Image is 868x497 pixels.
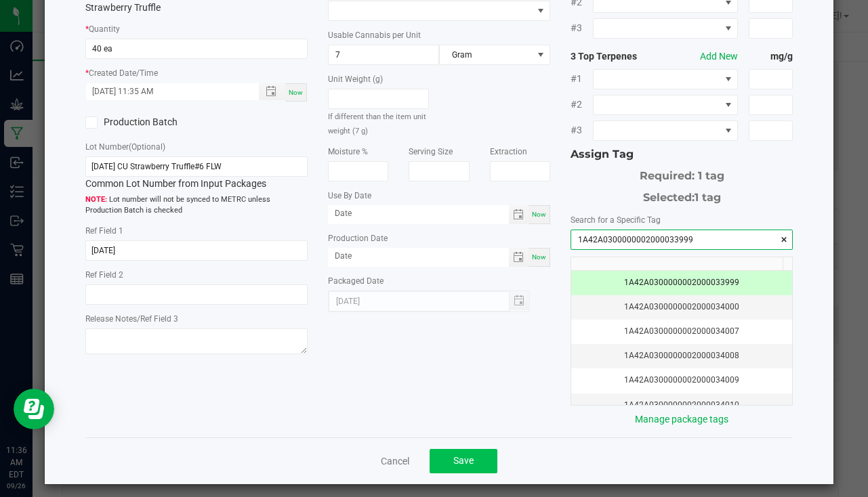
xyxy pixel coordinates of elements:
label: Quantity [89,23,120,35]
label: Usable Cannabis per Unit [328,29,421,41]
div: 1A42A0300000002000034009 [579,374,784,387]
label: Release Notes/Ref Field 3 [85,313,178,325]
span: Now [532,253,546,261]
button: Add New [700,49,738,64]
label: Production Date [328,232,388,244]
span: (Optional) [129,142,165,152]
span: 1 tag [695,191,721,204]
button: Save [430,449,497,473]
span: Save [453,455,474,466]
div: 1A42A0300000002000034010 [579,399,784,412]
span: #2 [571,98,593,112]
span: #3 [571,123,593,137]
label: Packaged Date [328,275,384,287]
span: Toggle calendar [509,248,529,267]
div: Assign Tag [571,146,793,163]
div: 1A42A0300000002000033999 [579,276,784,289]
span: Toggle calendar [509,205,529,224]
input: Date [328,205,509,222]
a: Manage package tags [635,414,728,425]
iframe: Resource center [14,389,54,429]
label: Search for a Specific Tag [571,214,661,226]
div: 1A42A0300000002000034000 [579,301,784,314]
span: NO DATA FOUND [593,69,738,89]
div: Common Lot Number from Input Packages [85,156,308,191]
div: Required: 1 tag [571,163,793,184]
div: 1A42A0300000002000034008 [579,349,784,362]
span: NO DATA FOUND [593,95,738,115]
span: Strawberry Truffle [85,2,161,13]
span: Lot number will not be synced to METRC unless Production Batch is checked [85,194,308,217]
span: clear [780,233,788,246]
span: #1 [571,72,593,86]
span: #3 [571,21,593,35]
strong: mg/g [749,49,793,64]
label: Ref Field 2 [85,269,123,281]
input: Created Datetime [86,83,245,100]
small: If different than the item unit weight (7 g) [328,112,426,135]
span: Gram [440,45,533,64]
label: Use By Date [328,190,371,202]
label: Extraction [490,146,527,158]
label: Production Batch [85,115,186,129]
div: Selected: [571,184,793,206]
a: Cancel [381,454,409,468]
span: Now [532,211,546,218]
label: Ref Field 1 [85,225,123,237]
span: NO DATA FOUND [593,121,738,141]
label: Moisture % [328,146,368,158]
label: Unit Weight (g) [328,73,383,85]
div: 1A42A0300000002000034007 [579,325,784,338]
label: Created Date/Time [89,67,158,79]
input: Date [328,248,509,265]
label: Serving Size [409,146,453,158]
strong: 3 Top Terpenes [571,49,659,64]
label: Lot Number [85,141,165,153]
span: Toggle popup [259,83,285,100]
span: Now [289,89,303,96]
